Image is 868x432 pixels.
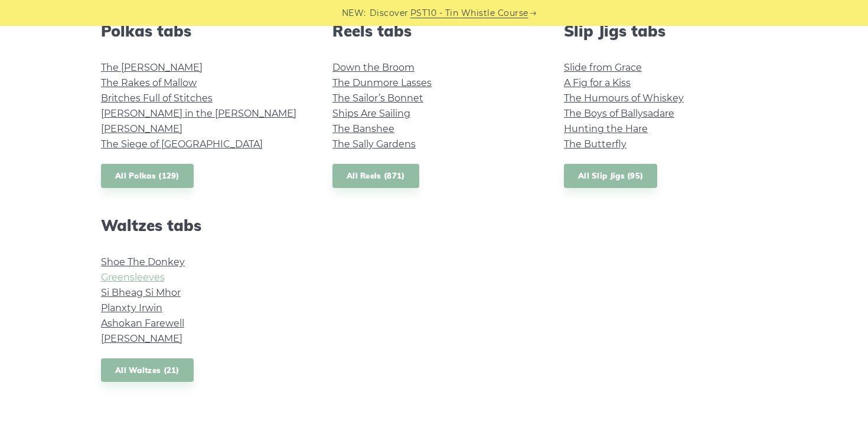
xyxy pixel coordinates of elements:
h2: Reels tabs [332,22,536,40]
span: NEW: [342,6,366,20]
a: Planxty Irwin [101,302,162,314]
a: The Siege of [GEOGRAPHIC_DATA] [101,138,263,150]
a: All Waltzes (21) [101,358,194,382]
a: PST10 - Tin Whistle Course [410,6,528,20]
a: All Polkas (129) [101,164,194,188]
a: The Boys of Ballysadare [564,108,674,119]
a: [PERSON_NAME] in the [PERSON_NAME] [101,108,296,119]
a: The Dunmore Lasses [332,77,432,88]
a: All Reels (871) [332,164,419,188]
a: Shoe The Donkey [101,256,185,268]
h2: Slip Jigs tabs [564,22,767,40]
a: The Humours of Whiskey [564,93,684,104]
a: Si­ Bheag Si­ Mhor [101,287,181,298]
h2: Polkas tabs [101,22,304,40]
a: The [PERSON_NAME] [101,62,203,73]
a: Ships Are Sailing [332,108,410,119]
a: The Rakes of Mallow [101,77,197,88]
a: The Sailor’s Bonnet [332,93,423,104]
a: Slide from Grace [564,62,642,73]
a: Down the Broom [332,62,415,73]
a: The Butterfly [564,138,626,150]
a: The Banshee [332,123,394,134]
a: The Sally Gardens [332,138,416,150]
a: Britches Full of Stitches [101,93,213,104]
a: All Slip Jigs (95) [564,164,657,188]
h2: Waltzes tabs [101,216,304,235]
a: Ashokan Farewell [101,318,184,329]
a: Hunting the Hare [564,123,648,134]
a: A Fig for a Kiss [564,77,631,88]
span: Discover [370,6,409,20]
a: [PERSON_NAME] [101,123,182,134]
a: [PERSON_NAME] [101,333,182,344]
a: Greensleeves [101,272,165,283]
